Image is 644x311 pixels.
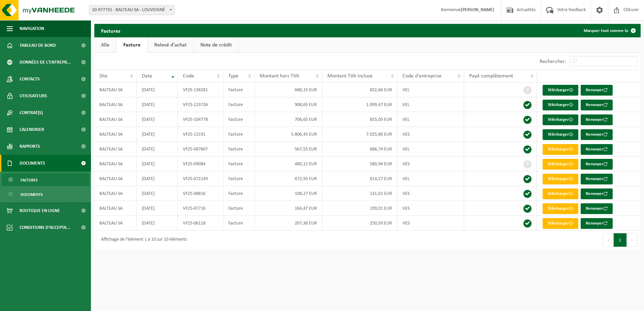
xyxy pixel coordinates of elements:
span: Navigation [20,20,44,37]
td: [DATE] [137,201,178,216]
td: 567,55 EUR [255,142,322,157]
span: Documents [20,155,45,172]
a: Télécharger [543,100,578,110]
button: Renvoyer [581,100,613,110]
a: Facture [117,37,147,53]
span: Factures [21,174,38,186]
button: Renvoyer [581,144,613,155]
td: 108,27 EUR [255,186,322,201]
h2: Factures [94,24,127,37]
td: VES [397,186,464,201]
button: Renvoyer [581,218,613,229]
span: Date [142,73,152,79]
td: [DATE] [137,171,178,186]
td: 1.099,47 EUR [322,97,397,112]
a: Télécharger [543,144,578,155]
td: [DATE] [137,157,178,171]
a: Télécharger [543,114,578,125]
td: 5.806,45 EUR [255,127,322,142]
td: 832,66 EUR [322,82,397,97]
span: Contrat(s) [20,104,43,121]
td: Facture [223,186,255,201]
span: 10-977731 - BALTEAU SA - LOUVEIGNÉ [89,5,174,15]
td: 908,65 EUR [255,97,322,112]
td: 814,27 EUR [322,171,397,186]
td: 706,65 EUR [255,112,322,127]
span: Montant TVA incluse [327,73,373,79]
span: 10-977731 - BALTEAU SA - LOUVEIGNÉ [89,5,174,15]
td: Facture [223,216,255,231]
td: VEL [397,171,464,186]
td: Facture [223,82,255,97]
span: Tableau de bord [20,37,56,54]
td: VEL [397,82,464,97]
td: VF25-08816 [178,186,223,201]
span: Calendrier [20,121,44,138]
td: Facture [223,112,255,127]
button: Previous [603,233,614,247]
td: VF25-123726 [178,97,223,112]
span: Conditions d'accepta... [20,219,70,236]
button: Next [627,233,637,247]
td: [DATE] [137,112,178,127]
td: 164,47 EUR [255,201,322,216]
td: VES [397,201,464,216]
span: Données de l'entrepr... [20,54,71,71]
span: Documents [21,188,43,201]
button: Renvoyer [581,159,613,170]
td: [DATE] [137,97,178,112]
button: Renvoyer [581,174,613,184]
td: Facture [223,157,255,171]
td: 7.025,80 EUR [322,127,397,142]
td: VES [397,157,464,171]
td: 131,01 EUR [322,186,397,201]
button: Renvoyer [581,203,613,214]
button: Renvoyer [581,114,613,125]
td: BALTEAU SA [94,112,137,127]
button: Marquer tout comme lu [578,24,640,37]
td: VF25-087607 [178,142,223,157]
span: Rapports [20,138,40,155]
td: 199,01 EUR [322,201,397,216]
td: VF25-104778 [178,112,223,127]
span: Code [183,73,194,79]
td: BALTEAU SA [94,157,137,171]
span: Site [99,73,107,79]
span: Contacts [20,71,40,88]
span: Code d'entreprise [402,73,442,79]
a: Télécharger [543,188,578,199]
td: [DATE] [137,186,178,201]
td: VF25-136281 [178,82,223,97]
td: [DATE] [137,82,178,97]
td: VF25-07716 [178,201,223,216]
a: Relevé d'achat [148,37,193,53]
button: 1 [614,233,627,247]
div: Affichage de l'élément 1 à 10 sur 10 éléments [98,234,187,246]
td: BALTEAU SA [94,171,137,186]
button: Renvoyer [581,188,613,199]
a: Télécharger [543,129,578,140]
td: VEL [397,142,464,157]
span: Utilisateurs [20,88,47,104]
td: Facture [223,142,255,157]
a: Documents [2,188,89,201]
a: Note de crédit [194,37,238,53]
td: Facture [223,97,255,112]
td: [DATE] [137,216,178,231]
a: Télécharger [543,174,578,184]
td: 480,12 EUR [255,157,322,171]
td: 207,38 EUR [255,216,322,231]
td: VEL [397,112,464,127]
td: VF25-09084 [178,157,223,171]
td: 686,74 EUR [322,142,397,157]
td: 580,94 EUR [322,157,397,171]
a: Alle [94,37,116,53]
a: Télécharger [543,218,578,229]
a: Télécharger [543,203,578,214]
td: BALTEAU SA [94,82,137,97]
td: BALTEAU SA [94,216,137,231]
td: BALTEAU SA [94,186,137,201]
button: Renvoyer [581,85,613,96]
td: 250,93 EUR [322,216,397,231]
td: 688,15 EUR [255,82,322,97]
